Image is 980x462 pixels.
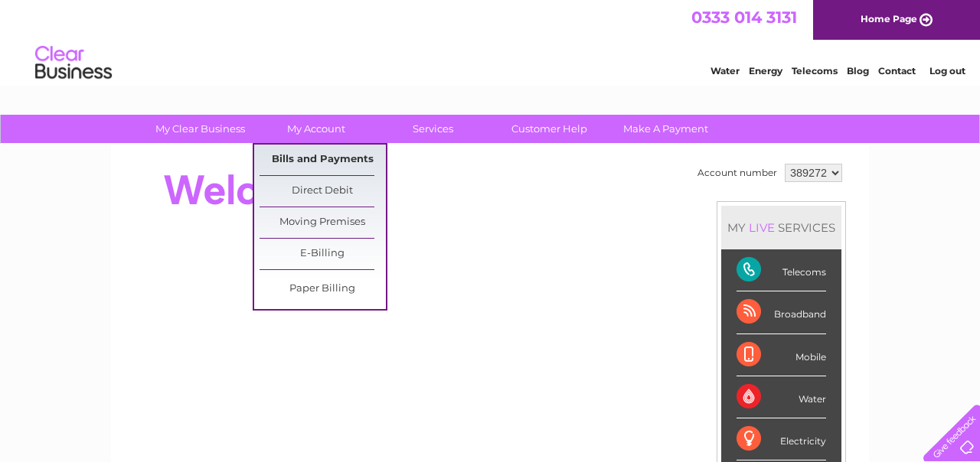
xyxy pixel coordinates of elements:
[737,418,826,460] div: Electricity
[253,115,380,143] a: My Account
[34,40,113,86] img: logo.png
[260,274,386,304] a: Paper Billing
[710,65,740,76] a: Water
[792,65,838,76] a: Telecoms
[137,115,263,143] a: My Clear Business
[721,206,841,249] div: MY SERVICES
[929,65,965,76] a: Log out
[260,239,386,269] a: E-Billing
[737,291,826,333] div: Broadband
[737,334,826,376] div: Mobile
[847,65,869,76] a: Blog
[260,176,386,207] a: Direct Debit
[746,220,778,235] div: LIVE
[260,207,386,238] a: Moving Premises
[370,115,496,143] a: Services
[694,160,781,186] td: Account number
[737,249,826,291] div: Telecoms
[737,376,826,418] div: Water
[260,145,386,175] a: Bills and Payments
[878,65,916,76] a: Contact
[603,115,729,143] a: Make A Payment
[129,8,853,74] div: Clear Business is a trading name of Verastar Limited (registered in [GEOGRAPHIC_DATA] No. 3667643...
[486,115,612,143] a: Customer Help
[749,65,782,76] a: Energy
[691,8,797,27] a: 0333 014 3131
